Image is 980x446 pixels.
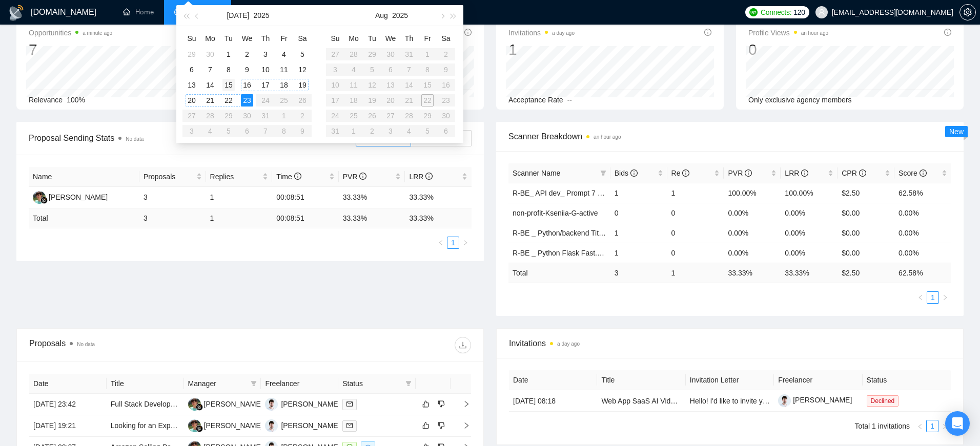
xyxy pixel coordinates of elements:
[139,167,206,187] th: Proposals
[392,5,408,26] button: 2025
[144,171,194,182] span: Proposals
[405,208,472,228] td: 33.33 %
[294,173,301,180] span: info-circle
[222,79,235,91] div: 15
[667,183,724,203] td: 1
[508,27,575,39] span: Invitations
[914,291,927,304] button: left
[33,191,46,204] img: AM
[945,411,970,436] div: Open Intercom Messenger
[509,390,597,412] td: [DATE] 08:18
[748,96,852,104] span: Only exclusive agency members
[438,400,445,408] span: dislike
[219,77,238,93] td: 2025-07-15
[29,167,139,187] th: Name
[959,4,976,20] button: setting
[346,401,353,407] span: mail
[917,423,923,430] span: left
[944,29,951,36] span: info-circle
[238,30,256,47] th: We
[610,203,667,223] td: 0
[781,243,838,263] td: 0.00%
[859,169,866,177] span: info-circle
[204,63,216,76] div: 7
[557,341,580,347] time: a day ago
[222,63,235,76] div: 8
[188,378,247,389] span: Manager
[420,419,432,432] button: like
[186,79,198,91] div: 13
[508,130,951,143] span: Scanner Breakdown
[455,337,471,353] button: download
[855,420,910,432] li: Total 1 invitations
[462,240,468,246] span: right
[49,192,108,203] div: [PERSON_NAME]
[459,237,472,249] li: Next Page
[381,30,400,47] th: We
[182,62,201,77] td: 2025-07-06
[949,128,964,136] span: New
[249,376,259,391] span: filter
[326,30,344,47] th: Su
[265,399,340,408] a: RL[PERSON_NAME]
[513,189,677,197] a: R-BE_ API dev_ Prompt 7 (updated [DATE])_Active
[227,5,249,26] button: [DATE]
[438,240,444,246] span: left
[917,294,924,301] span: left
[346,422,353,429] span: mail
[196,425,203,432] img: gigradar-bm.png
[435,237,447,249] li: Previous Page
[778,394,791,407] img: c10QVufHA5CSn_26rWZPNiZwuRNOP-uLgiwo1h6qpkOS_LDul5h2PB85IgbORc5reL
[77,342,95,347] span: No data
[275,30,293,47] th: Fr
[241,63,253,76] div: 9
[600,170,606,176] span: filter
[126,136,144,142] span: No data
[781,203,838,223] td: 0.00%
[959,8,976,16] a: setting
[405,380,412,387] span: filter
[201,47,219,62] td: 2025-06-30
[278,79,290,91] div: 18
[29,40,112,59] div: 7
[927,420,938,432] a: 1
[435,398,447,410] button: dislike
[259,79,272,91] div: 17
[422,421,430,430] span: like
[67,96,85,104] span: 100%
[107,394,184,415] td: Full Stack Developer (React + Flask + PostgreSQL) for EdTech Company [Contract to Full Time Role]
[275,47,293,62] td: 2025-07-04
[894,263,951,283] td: 62.58 %
[425,173,433,180] span: info-circle
[241,94,253,107] div: 23
[863,370,951,390] th: Status
[272,208,339,228] td: 00:08:51
[29,208,139,228] td: Total
[343,173,367,181] span: PVR
[667,243,724,263] td: 0
[293,77,312,93] td: 2025-07-19
[188,398,201,411] img: AM
[375,5,388,26] button: Aug
[960,8,975,16] span: setting
[842,169,866,177] span: CPR
[296,48,309,60] div: 5
[513,209,598,217] a: non-profit-Kseniia-G-active
[29,374,107,394] th: Date
[278,48,290,60] div: 4
[724,243,781,263] td: 0.00%
[29,96,63,104] span: Relevance
[838,183,894,203] td: $2.50
[667,223,724,243] td: 0
[265,421,340,429] a: RL[PERSON_NAME]
[838,203,894,223] td: $0.00
[276,173,301,181] span: Time
[724,263,781,283] td: 33.33 %
[278,63,290,76] div: 11
[201,93,219,108] td: 2025-07-21
[447,237,459,248] a: 1
[939,291,951,304] li: Next Page
[781,223,838,243] td: 0.00%
[774,370,862,390] th: Freelancer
